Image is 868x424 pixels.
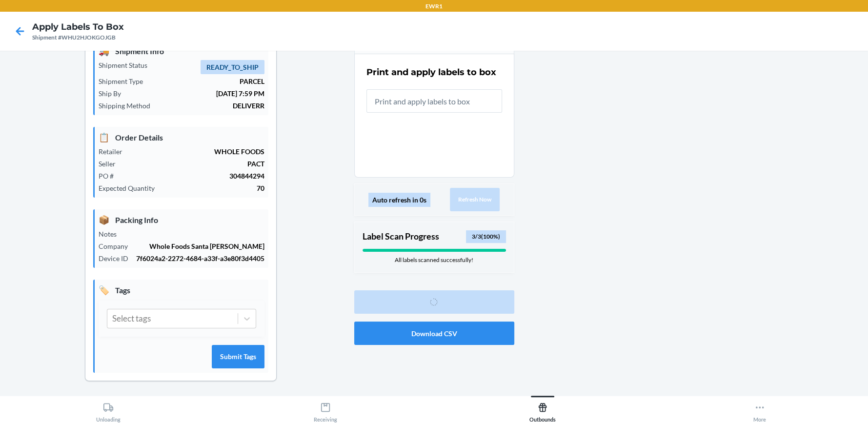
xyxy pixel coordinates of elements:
p: Company [99,241,136,251]
div: Unloading [96,398,121,423]
p: Whole Foods Santa [PERSON_NAME] [136,241,264,251]
div: Receiving [314,398,337,423]
span: 🏷️ [99,283,109,297]
button: Submit Tags [212,345,264,368]
p: Shipping Method [99,101,158,111]
button: More [651,396,868,423]
p: PACT [123,159,264,169]
div: Outbounds [529,398,556,423]
div: Auto refresh in 0s [368,193,430,207]
p: Packing Info [99,213,264,226]
p: DELIVERR [158,101,264,111]
p: Expected Quantity [99,183,162,193]
p: Ship By [99,88,129,99]
p: Shipment Status [99,60,155,70]
p: [DATE] 7:59 PM [129,88,264,99]
p: 70 [162,183,264,193]
p: 304844294 [121,171,264,181]
p: Retailer [99,146,130,157]
p: Notes [99,229,124,239]
div: All labels scanned successfully! [363,256,506,264]
p: EWR1 [425,2,443,11]
input: Print and apply labels to box [366,89,502,113]
button: Outbounds [434,396,651,423]
p: Shipment Type [99,76,151,86]
p: Shipment Info [99,44,264,58]
p: Seller [99,159,123,169]
p: Device ID [99,253,136,263]
div: Select tags [112,312,151,325]
span: 📋 [99,131,109,144]
div: Shipment #WHU2HJOKGOJGB [32,33,124,42]
div: 3 / 3 ( 100 %) [466,230,506,243]
h4: Apply Labels to Box [32,20,124,33]
p: WHOLE FOODS [130,146,264,157]
span: READY_TO_SHIP [201,60,264,74]
button: Receiving [217,396,434,423]
p: PARCEL [151,76,264,86]
p: Label Scan Progress [363,230,439,243]
p: Order Details [99,131,264,144]
button: Refresh Now [450,188,500,211]
h2: Print and apply labels to box [366,66,496,79]
div: More [753,398,766,423]
span: 🚚 [99,44,109,58]
button: Download CSV [354,322,514,345]
p: Tags [99,283,264,297]
p: 7f6024a2-2272-4684-a33f-a3e80f3d4405 [136,253,264,263]
p: PO # [99,171,121,181]
span: 📦 [99,213,109,226]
